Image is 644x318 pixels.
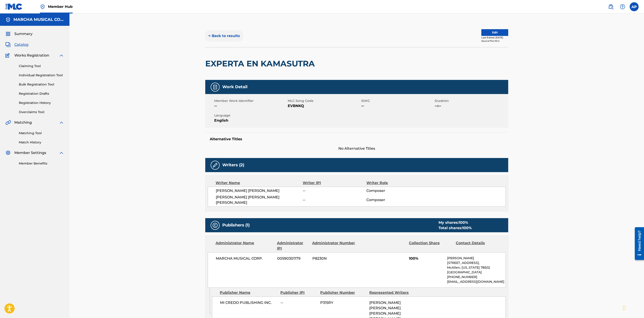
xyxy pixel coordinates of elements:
div: Publisher IPI [280,290,317,295]
span: -- [303,188,366,193]
div: Publisher Name [220,290,277,295]
iframe: Resource Center [631,225,644,261]
span: -- [214,103,287,109]
span: -- [303,197,366,203]
a: CatalogCatalog [5,42,28,47]
h2: EXPERTA EN KAMASUTRA [205,59,317,69]
a: Match History [19,140,64,145]
img: Work Detail [212,84,218,90]
img: expand [59,150,64,156]
p: [GEOGRAPHIC_DATA] [447,270,506,275]
span: -- [361,103,434,109]
span: Member Settings [14,150,46,156]
div: Administrator Number [312,240,356,251]
div: Contact Details [456,240,499,251]
h5: MARCHA MUSICAL CORP. [13,17,64,22]
iframe: Chat Widget [622,296,644,318]
a: Bulk Registration Tool [19,82,64,87]
span: Catalog [14,42,28,47]
span: Matching [14,120,32,125]
a: Registration Drafts [19,91,64,96]
div: Widget de chat [622,296,644,318]
span: 100 % [462,226,472,230]
div: Collection Share [409,240,452,251]
span: MARCHA MUSICAL CORP. [216,256,274,261]
span: Duration [435,99,507,103]
span: Works Registration [14,53,49,58]
div: Help [618,2,627,11]
img: Member Settings [5,150,11,156]
button: Edit [481,29,508,36]
span: Summary [14,31,32,37]
img: Works Registration [5,53,11,58]
img: Accounts [5,17,11,22]
span: Member Hub [48,4,73,9]
button: < Back to results [205,30,243,42]
div: Writer Name [216,180,303,186]
a: Matching Tool [19,131,64,136]
p: [STREET_ADDRESS], [447,261,506,265]
img: Summary [5,31,11,37]
div: Represented Writers [369,290,415,295]
a: Public Search [606,2,615,11]
img: expand [59,120,64,125]
img: Writers [212,162,218,168]
span: [PERSON_NAME] [PERSON_NAME] [216,188,303,193]
span: Language [214,113,287,118]
h5: Publishers (1) [222,223,250,228]
img: Top Rightsholder [40,4,45,9]
span: English [214,118,287,123]
span: P315RY [320,300,366,305]
p: McAllen, [US_STATE] 78502 [447,265,506,270]
span: No Alternative Titles [205,146,508,151]
span: Composer [366,188,424,193]
h5: Work Detail [222,84,247,90]
div: Source: The MLC [481,39,508,43]
div: Writer Role [366,180,424,186]
a: Member Benefits [19,161,64,166]
img: search [608,4,614,9]
img: expand [59,53,64,58]
div: Administrator Name [216,240,274,251]
div: Arrastrar [623,301,626,314]
a: SummarySummary [5,31,32,37]
img: Matching [5,120,11,125]
span: MI CREDO PUBLISHING INC. [220,300,277,305]
span: ISWC [361,99,434,103]
div: User Menu [630,2,639,11]
a: Claiming Tool [19,64,64,68]
img: help [620,4,625,9]
span: 100% [409,256,444,261]
p: [EMAIL_ADDRESS][DOMAIN_NAME] [447,279,506,284]
div: Writer IPI [303,180,367,186]
span: Member Work Identifier [214,99,287,103]
a: Registration History [19,101,64,105]
h5: Writers (2) [222,162,244,168]
div: Total shares: [439,225,472,231]
div: Publisher Number [320,290,366,295]
span: -- [281,300,317,305]
p: [PHONE_NUMBER] [447,275,506,279]
span: EVBNKQ [288,103,360,109]
span: 00590301179 [277,256,309,261]
span: MLC Song Code [288,99,360,103]
div: My shares: [439,220,472,225]
div: Last Edited: [DATE] [481,36,508,39]
a: Individual Registration Tool [19,73,64,78]
img: Publishers [212,223,218,228]
div: Administrator IPI [277,240,309,251]
h5: Alternative Titles [210,137,504,141]
span: P8230N [312,256,356,261]
a: Overclaims Tool [19,110,64,114]
span: Composer [366,197,424,203]
p: [PERSON_NAME] [447,256,506,261]
img: MLC Logo [5,3,23,10]
span: 100 % [459,220,468,225]
span: [PERSON_NAME] [PERSON_NAME] [PERSON_NAME] [216,195,303,205]
img: Catalog [5,42,11,47]
span: --:-- [435,103,507,109]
